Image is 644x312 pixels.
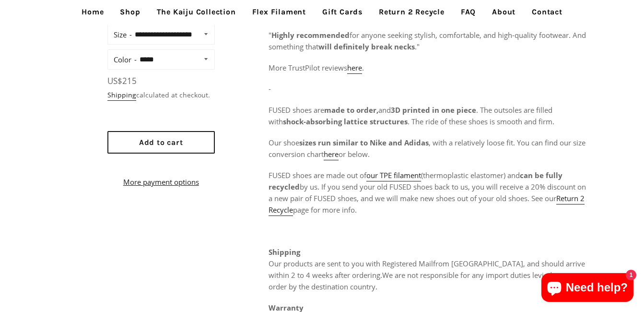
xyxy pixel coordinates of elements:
[271,30,350,40] b: Highly recommended
[269,247,300,257] strong: Shipping
[114,28,132,41] label: Size
[366,170,421,181] a: our TPE filament
[347,63,362,74] a: here
[269,104,591,127] p: FUSED shoes are and . The outsoles are filled with . The ride of these shoes is smooth and firm.
[269,30,586,51] span: for anyone seeking stylish, comfortable, and high-quality footwear. And something that
[107,90,215,100] div: calculated at checkout.
[107,75,137,86] span: US$215
[107,90,136,101] a: Shipping
[269,138,585,160] span: Our shoe , with a relatively loose fit. You can find our size conversion chart or below.
[324,149,339,160] a: here
[114,53,137,66] label: Color
[318,42,415,51] b: will definitely break necks
[107,176,215,188] a: More payment options
[269,270,580,291] span: We are not responsible for any import duties levied on your order by the destination country.
[362,63,364,72] span: .
[433,259,523,268] span: from [GEOGRAPHIC_DATA]
[324,105,378,115] strong: made to order,
[269,63,347,72] span: More TrustPilot reviews
[107,131,215,154] button: Add to cart
[539,273,636,304] inbox-online-store-chat: Shopify online store chat
[299,138,429,147] strong: sizes run similar to Nike and Adidas
[269,170,562,192] strong: can be fully recycled
[269,246,591,292] p: Our products are sent to you with Registered Mail , and should arrive within 2 to 4 weeks after o...
[269,84,271,94] span: -
[139,138,183,147] span: Add to cart
[347,63,362,72] span: here
[283,117,408,126] strong: shock-absorbing lattice structures
[391,105,476,115] strong: 3D printed in one piece
[269,30,271,40] span: "
[415,42,420,51] span: ."
[269,170,586,216] span: FUSED shoes are made out of (thermoplastic elastomer) and by us. If you send your old FUSED shoes...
